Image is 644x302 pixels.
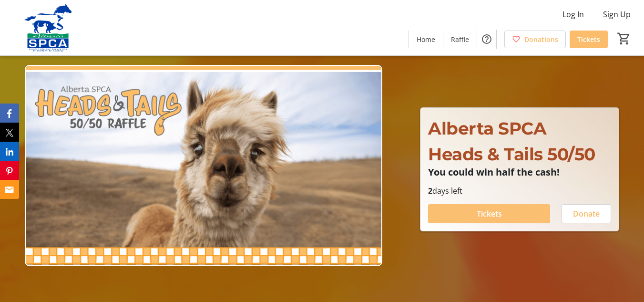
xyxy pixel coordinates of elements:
[409,31,443,48] a: Home
[504,31,566,48] a: Donations
[6,4,91,52] img: Alberta SPCA's Logo
[562,9,584,20] span: Log In
[428,185,611,197] p: days left
[428,186,432,196] span: 2
[417,34,435,44] span: Home
[25,65,382,266] img: Campaign CTA Media Photo
[428,118,546,139] span: Alberta SPCA
[428,204,550,223] button: Tickets
[603,9,631,20] span: Sign Up
[428,167,611,177] p: You could win half the cash!
[477,30,496,49] button: Help
[577,34,600,44] span: Tickets
[443,31,477,48] a: Raffle
[451,34,469,44] span: Raffle
[562,204,611,223] button: Donate
[595,7,638,22] button: Sign Up
[573,208,600,219] span: Donate
[555,7,592,22] button: Log In
[524,34,558,44] span: Donations
[428,144,595,165] span: Heads & Tails 50/50
[477,208,502,219] span: Tickets
[615,30,633,47] button: Cart
[570,31,608,48] a: Tickets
